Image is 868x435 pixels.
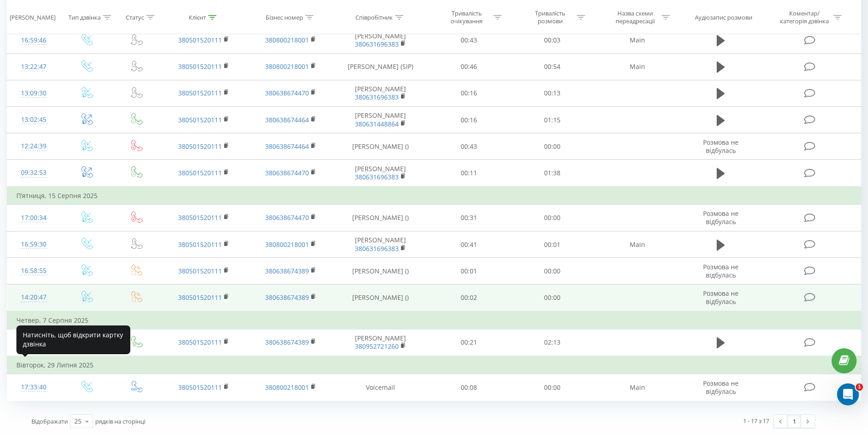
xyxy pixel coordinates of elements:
[178,383,222,392] a: 380501520111
[334,160,427,187] td: [PERSON_NAME]
[265,142,309,151] a: 380638674464
[265,383,309,392] a: 380800218001
[265,240,309,249] a: 380800218001
[334,374,427,401] td: Voicemail
[703,379,739,396] span: Розмова не відбулась
[265,115,309,124] a: 380638674464
[427,133,511,160] td: 00:43
[334,80,427,106] td: [PERSON_NAME]
[594,27,680,53] td: Main
[856,383,863,391] span: 1
[10,13,56,21] div: [PERSON_NAME]
[265,168,309,177] a: 380638674470
[334,231,427,258] td: [PERSON_NAME]
[334,204,427,231] td: [PERSON_NAME] ()
[594,374,680,401] td: Main
[178,89,222,97] a: 380501520111
[703,138,739,155] span: Розмова не відбулась
[511,53,594,80] td: 00:54
[16,378,51,396] div: 17:33:40
[95,417,145,425] span: рядків на сторінці
[178,168,222,177] a: 380501520111
[611,10,659,25] div: Назва схеми переадресації
[178,213,222,222] a: 380501520111
[189,13,206,21] div: Клієнт
[178,62,222,71] a: 380501520111
[16,209,51,227] div: 17:00:34
[16,236,51,253] div: 16:59:30
[265,213,309,222] a: 380638674470
[334,27,427,53] td: [PERSON_NAME]
[511,27,594,53] td: 00:03
[703,209,739,226] span: Розмова не відбулась
[16,111,51,129] div: 13:02:45
[178,142,222,151] a: 380501520111
[511,133,594,160] td: 00:00
[334,284,427,311] td: [PERSON_NAME] ()
[265,267,309,275] a: 380638674389
[16,137,51,155] div: 12:24:39
[511,204,594,231] td: 00:00
[427,258,511,284] td: 00:01
[16,262,51,280] div: 16:58:55
[427,107,511,133] td: 00:16
[511,231,594,258] td: 00:01
[265,293,309,302] a: 380638674389
[178,36,222,44] a: 380501520111
[355,40,399,48] a: 380631696383
[334,258,427,284] td: [PERSON_NAME] ()
[427,53,511,80] td: 00:46
[355,93,399,101] a: 380631696383
[355,244,399,253] a: 380631696383
[427,231,511,258] td: 00:41
[837,383,859,405] iframe: Intercom live chat
[7,187,861,205] td: П’ятниця, 15 Серпня 2025
[7,356,861,374] td: Вівторок, 29 Липня 2025
[178,115,222,124] a: 380501520111
[511,284,594,311] td: 00:00
[695,13,752,21] div: Аудіозапис розмови
[178,338,222,346] a: 380501520111
[442,10,491,25] div: Тривалість очікування
[427,27,511,53] td: 00:43
[703,289,739,306] span: Розмова не відбулась
[511,80,594,106] td: 00:13
[334,133,427,160] td: [PERSON_NAME] ()
[178,267,222,275] a: 380501520111
[265,338,309,346] a: 380638674389
[265,89,309,97] a: 380638674470
[526,10,575,25] div: Тривалість розмови
[427,374,511,401] td: 00:08
[16,84,51,102] div: 13:09:30
[16,288,51,306] div: 14:20:47
[68,13,101,21] div: Тип дзвінка
[355,173,399,181] a: 380631696383
[511,258,594,284] td: 00:00
[427,80,511,106] td: 00:16
[178,240,222,249] a: 380501520111
[511,107,594,133] td: 01:15
[266,13,303,21] div: Бізнес номер
[16,31,51,49] div: 16:59:46
[74,417,82,426] div: 25
[703,262,739,279] span: Розмова не відбулась
[16,58,51,76] div: 13:22:47
[511,374,594,401] td: 00:00
[743,416,769,425] div: 1 - 17 з 17
[787,415,801,428] a: 1
[16,325,130,354] div: Натисніть, щоб відкрити картку дзвінка
[427,329,511,356] td: 00:21
[31,417,68,425] span: Відображати
[265,62,309,71] a: 380800218001
[126,13,144,21] div: Статус
[427,204,511,231] td: 00:31
[355,342,399,351] a: 380952721260
[334,53,427,80] td: [PERSON_NAME] (SIP)
[427,160,511,187] td: 00:11
[7,311,861,330] td: Четвер, 7 Серпня 2025
[355,120,399,128] a: 380631448864
[178,293,222,302] a: 380501520111
[594,53,680,80] td: Main
[511,329,594,356] td: 02:13
[265,36,309,44] a: 380800218001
